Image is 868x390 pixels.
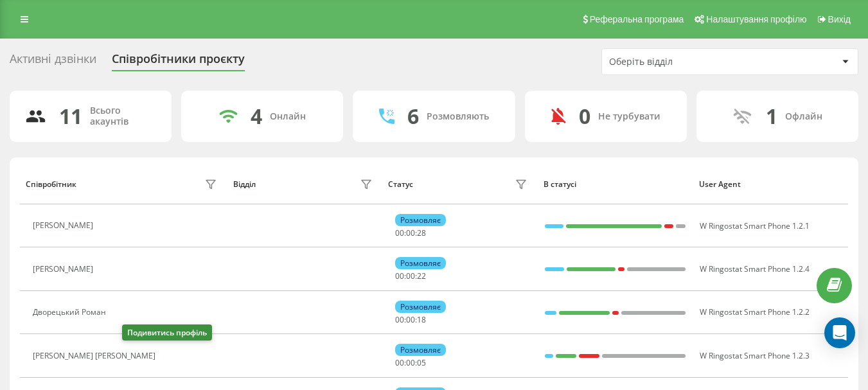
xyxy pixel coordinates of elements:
[59,104,82,129] div: 11
[395,227,404,238] span: 00
[33,221,96,230] div: [PERSON_NAME]
[785,111,822,122] div: Офлайн
[706,14,806,24] span: Налаштування профілю
[233,180,256,189] div: Відділ
[395,359,426,368] div: : :
[700,220,810,231] span: W Ringostat Smart Phone 1.2.1
[90,105,156,127] div: Всього акаунтів
[406,314,415,325] span: 00
[700,350,810,361] span: W Ringostat Smart Phone 1.2.3
[395,301,446,313] div: Розмовляє
[33,265,96,274] div: [PERSON_NAME]
[395,344,446,356] div: Розмовляє
[395,257,446,269] div: Розмовляє
[395,214,446,226] div: Розмовляє
[406,227,415,238] span: 00
[395,229,426,238] div: : :
[699,180,842,189] div: User Agent
[388,180,413,189] div: Статус
[33,351,159,360] div: [PERSON_NAME] [PERSON_NAME]
[395,357,404,368] span: 00
[579,104,590,129] div: 0
[427,111,489,122] div: Розмовляють
[112,52,245,72] div: Співробітники проєкту
[590,14,684,24] span: Реферальна програма
[417,270,426,281] span: 22
[26,180,76,189] div: Співробітник
[395,272,426,281] div: : :
[406,357,415,368] span: 00
[417,227,426,238] span: 28
[251,104,262,129] div: 4
[609,57,763,67] div: Оберіть відділ
[766,104,777,129] div: 1
[544,180,687,189] div: В статусі
[417,314,426,325] span: 18
[407,104,419,129] div: 6
[395,315,426,324] div: : :
[824,317,855,348] div: Open Intercom Messenger
[417,357,426,368] span: 05
[828,14,851,24] span: Вихід
[122,324,212,341] div: Подивитись профіль
[406,270,415,281] span: 00
[10,52,96,72] div: Активні дзвінки
[700,306,810,317] span: W Ringostat Smart Phone 1.2.2
[270,111,306,122] div: Онлайн
[598,111,660,122] div: Не турбувати
[395,270,404,281] span: 00
[700,263,810,274] span: W Ringostat Smart Phone 1.2.4
[395,314,404,325] span: 00
[33,308,109,317] div: Дворецький Роман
